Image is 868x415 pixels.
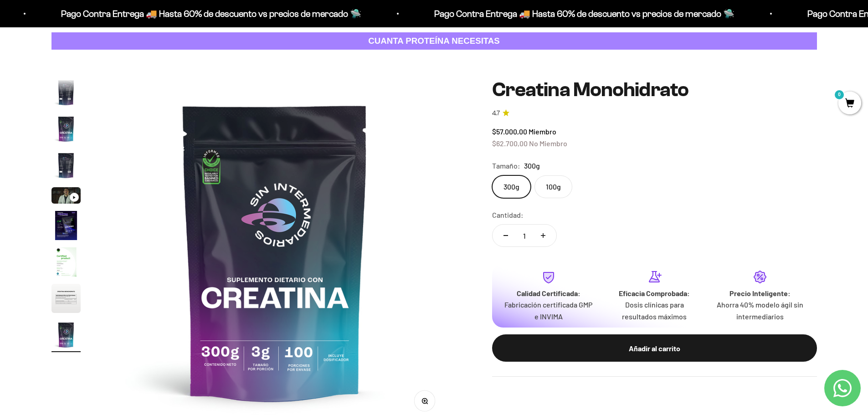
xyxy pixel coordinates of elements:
[492,79,817,101] h1: Creatina Monohidrato
[51,32,817,50] a: CUANTA PROTEÍNA NECESITAS
[729,289,791,297] strong: Precio Inteligente:
[492,127,527,136] span: $57.000,00
[492,334,817,362] button: Añadir al carrito
[714,299,806,322] p: Ahorra 40% modelo ágil sin intermediarios
[51,78,81,107] img: Creatina Monohidrato
[530,225,556,246] button: Aumentar cantidad
[492,160,520,172] legend: Tamaño:
[838,99,861,109] a: 0
[51,114,81,143] img: Creatina Monohidrato
[51,247,81,279] button: Ir al artículo 7
[51,187,81,206] button: Ir al artículo 5
[51,78,81,110] button: Ir al artículo 2
[51,284,81,313] img: Creatina Monohidrato
[51,320,81,349] img: Creatina Monohidrato
[51,284,81,316] button: Ir al artículo 8
[434,6,734,21] p: Pago Contra Entrega 🚚 Hasta 60% de descuento vs precios de mercado 🛸
[492,108,817,118] a: 4.74.7 de 5.0 estrellas
[368,36,500,46] strong: CUANTA PROTEÍNA NECESITAS
[510,343,799,354] div: Añadir al carrito
[492,209,524,221] label: Cantidad:
[51,211,81,243] button: Ir al artículo 6
[524,160,540,172] span: 300g
[834,89,845,100] mark: 0
[51,114,81,146] button: Ir al artículo 3
[503,299,594,322] p: Fabricación certificada GMP e INVIMA
[51,320,81,352] button: Ir al artículo 9
[529,127,556,136] span: Miembro
[529,139,567,148] span: No Miembro
[492,139,528,148] span: $62.700,00
[493,225,519,246] button: Reducir cantidad
[51,211,81,240] img: Creatina Monohidrato
[492,108,500,118] span: 4.7
[51,151,81,183] button: Ir al artículo 4
[61,6,361,21] p: Pago Contra Entrega 🚚 Hasta 60% de descuento vs precios de mercado 🛸
[619,289,690,297] strong: Eficacia Comprobada:
[609,299,700,322] p: Dosis clínicas para resultados máximos
[51,247,81,277] img: Creatina Monohidrato
[517,289,580,297] strong: Calidad Certificada:
[51,151,81,180] img: Creatina Monohidrato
